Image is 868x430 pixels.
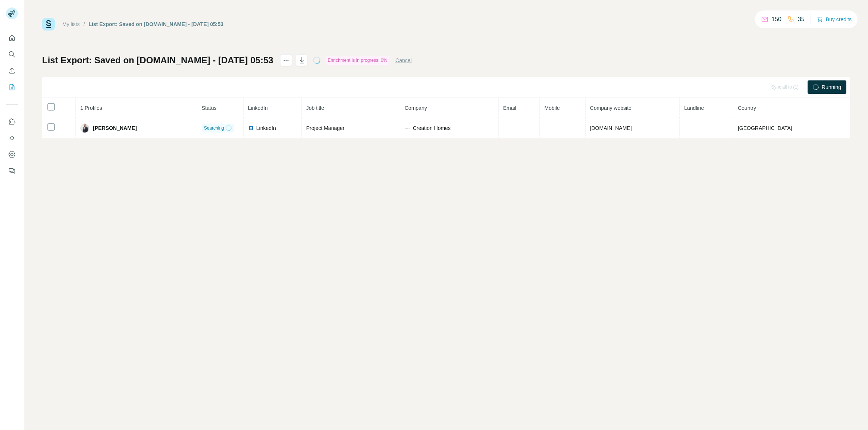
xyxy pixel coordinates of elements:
span: Status [202,105,217,111]
button: Cancel [395,57,412,64]
span: Creation Homes [413,124,451,132]
span: [DOMAIN_NAME] [590,125,632,131]
span: [PERSON_NAME] [93,124,137,132]
button: Buy credits [817,14,852,25]
span: Country [738,105,756,111]
a: My lists [62,21,80,27]
span: 1 Profiles [80,105,102,111]
span: LinkedIn [248,105,268,111]
img: Avatar [80,124,89,133]
span: Company [405,105,427,111]
span: [GEOGRAPHIC_DATA] [738,125,792,131]
span: Job title [306,105,324,111]
button: actions [280,54,292,66]
button: My lists [6,80,18,94]
button: Quick start [6,31,18,45]
span: Running [822,83,841,91]
img: LinkedIn logo [248,125,254,131]
span: Email [503,105,516,111]
h1: List Export: Saved on [DOMAIN_NAME] - [DATE] 05:53 [42,54,273,66]
div: Enrichment is in progress: 0% [326,56,389,65]
img: Surfe Logo [42,18,55,31]
span: LinkedIn [256,124,276,132]
span: Searching [204,125,224,131]
button: Use Surfe on LinkedIn [6,115,18,128]
span: Company website [590,105,632,111]
button: Dashboard [6,148,18,161]
button: Use Surfe API [6,131,18,145]
p: 35 [798,15,805,24]
p: 150 [771,15,781,24]
span: Landline [684,105,704,111]
li: / [84,20,85,28]
button: Enrich CSV [6,64,18,77]
button: Feedback [6,164,18,178]
button: Search [6,48,18,61]
span: Project Manager [306,125,345,131]
span: Mobile [544,105,560,111]
div: List Export: Saved on [DOMAIN_NAME] - [DATE] 05:53 [89,20,223,28]
img: company-logo [405,125,411,131]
